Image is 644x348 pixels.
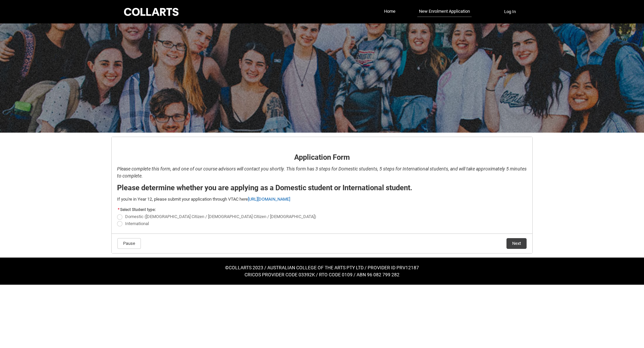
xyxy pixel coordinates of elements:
p: If you're in Year 12, please submit your application through VTAC here [117,196,527,203]
abbr: required [118,207,119,212]
a: Home [382,6,397,16]
em: Please complete this form, and one of our course advisors will contact you shortly. This form has... [117,166,527,179]
a: [URL][DOMAIN_NAME] [248,197,290,202]
article: REDU_Application_Form_for_Applicant flow [111,137,533,254]
button: Log In [498,6,522,17]
span: Domestic ([DEMOGRAPHIC_DATA] Citizen / [DEMOGRAPHIC_DATA] Citizen / [DEMOGRAPHIC_DATA]) [125,214,316,219]
strong: Application Form - Page 1 [117,142,180,148]
button: Pause [117,238,141,249]
span: Select Student type: [120,207,156,212]
strong: Application Form [294,153,350,161]
button: Next [506,238,527,249]
span: International [125,221,149,226]
a: New Enrolment Application [417,6,472,17]
strong: Please determine whether you are applying as a Domestic student or International student. [117,184,412,192]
